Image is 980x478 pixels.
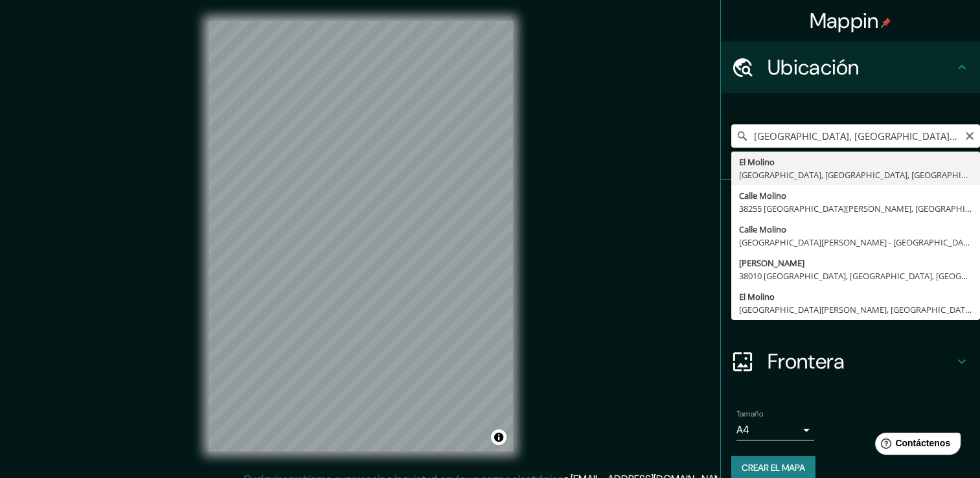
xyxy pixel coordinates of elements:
[736,420,814,440] div: A4
[768,348,954,374] h4: Frontera
[739,223,972,236] div: Calle Molino
[739,236,972,249] div: [GEOGRAPHIC_DATA][PERSON_NAME] - [GEOGRAPHIC_DATA][PERSON_NAME], 40502, [PERSON_NAME][GEOGRAPHIC_...
[768,297,954,323] h4: Diseño
[721,41,980,93] div: Ubicación
[964,129,975,141] button: Claro
[721,336,980,387] div: Frontera
[721,284,980,336] div: Diseño
[739,168,972,181] div: [GEOGRAPHIC_DATA], [GEOGRAPHIC_DATA], [GEOGRAPHIC_DATA]
[739,290,972,303] div: El Molino
[721,232,980,284] div: Estilo
[736,409,763,420] label: Tamaño
[739,189,972,202] div: Calle Molino
[742,460,805,476] font: Crear el mapa
[739,202,972,215] div: 38255 [GEOGRAPHIC_DATA][PERSON_NAME], [GEOGRAPHIC_DATA], [GEOGRAPHIC_DATA]
[739,303,972,316] div: [GEOGRAPHIC_DATA][PERSON_NAME], [GEOGRAPHIC_DATA] 2120000, [GEOGRAPHIC_DATA]
[721,180,980,232] div: Pines
[865,427,966,464] iframe: Help widget launcher
[768,54,954,80] h4: Ubicación
[739,269,972,282] div: 38010 [GEOGRAPHIC_DATA], [GEOGRAPHIC_DATA], [GEOGRAPHIC_DATA]
[209,21,513,451] canvas: Mapa
[491,429,507,445] button: Alternar atribución
[739,155,972,168] div: El Molino
[810,7,879,34] font: Mappin
[881,17,891,28] img: pin-icon.png
[731,124,980,148] input: Elige tu ciudad o área
[739,256,972,269] div: [PERSON_NAME]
